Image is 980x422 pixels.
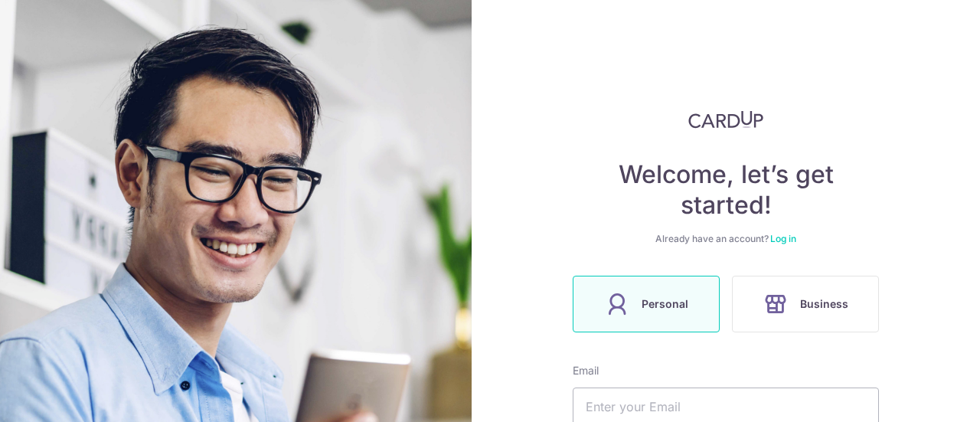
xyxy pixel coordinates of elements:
[567,276,726,332] a: Personal
[688,110,763,129] img: CardUp Logo
[573,363,599,378] label: Email
[573,159,879,221] h4: Welcome, let’s get started!
[800,295,848,313] span: Business
[642,295,688,313] span: Personal
[573,233,879,245] div: Already have an account?
[770,233,796,244] a: Log in
[726,276,885,332] a: Business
